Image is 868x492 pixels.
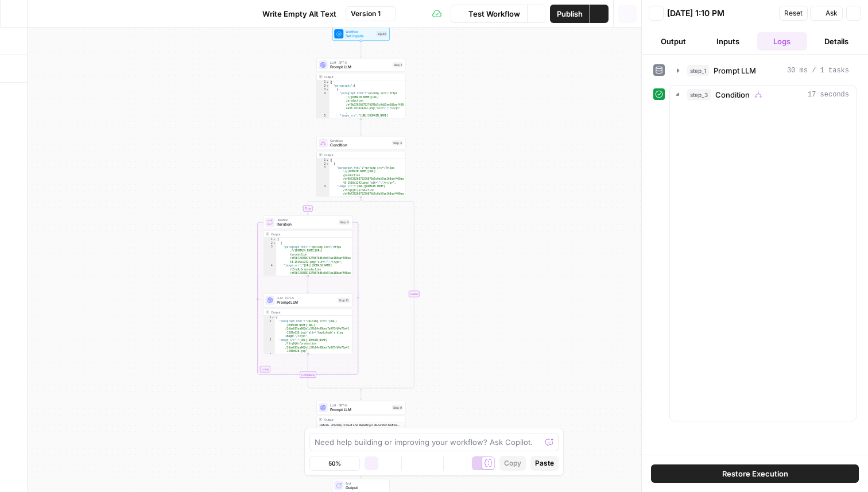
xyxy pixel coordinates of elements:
span: Toggle code folding, rows 3 through 7 [326,88,330,92]
div: 1 [263,238,276,242]
div: LLM · GPT-5Prompt LLMStep 1Output{ "paragraphs":[ { "paragraph_html":"<p><img src=\"https ://[DOM... [316,58,405,119]
g: Edge from step_3 to step_3-conditional-end [361,197,414,391]
span: Toggle code folding, rows 2 through 6 [326,162,330,166]
g: Edge from start to step_1 [360,41,362,57]
span: Prompt LLM [714,65,756,76]
span: Ask [826,8,838,18]
button: Paste [530,456,559,471]
span: Prompt LLM [330,64,390,70]
g: Edge from step_4-iteration-end to step_3-conditional-end [308,378,361,391]
div: LLM · GPT-5Prompt LLMStep 9Output<article> <h1>Why Product and Marketing Collaboration Matters—an... [316,401,405,462]
div: LLM · GPT-5Prompt LLMStep 10Output{ "paragraph_html":"<p><img src=\"[URL] .[DOMAIN_NAME][URL] /26... [263,293,352,354]
button: Logs [757,32,807,51]
g: Edge from step_3 to step_4 [307,197,361,215]
span: Version 1 [351,9,381,19]
span: Test Workflow [468,8,520,20]
div: LoopIterationIterationStep 4Output[ { "paragraph_html":"<p><img src=\"https ://[DOMAIN_NAME][URL]... [263,215,352,276]
span: Toggle code folding, rows 2 through 6 [273,242,276,246]
div: 1 [263,316,275,320]
div: 2 [317,84,330,88]
span: Prompt LLM [330,407,390,413]
span: step_3 [687,89,711,100]
div: Step 4 [339,220,350,225]
span: Paste [535,458,554,468]
span: Output [346,485,385,491]
span: 50% [328,459,341,468]
div: ConditionConditionStep 3Output[ { "paragraph_html":"<p><img src=\"https ://[DOMAIN_NAME][URL] /pr... [316,136,405,197]
div: 2 [263,242,276,246]
span: Copy [504,458,521,468]
button: Ask [810,6,843,21]
div: Complete [263,371,352,378]
span: End [346,481,385,486]
span: LLM · GPT-5 [277,296,335,300]
g: Edge from step_9 to end [360,462,362,478]
span: Restore Execution [722,468,788,479]
div: Inputs [377,32,387,37]
button: Publish [550,5,590,23]
span: LLM · GPT-5 [330,403,390,408]
div: Output [324,153,390,157]
div: 2 [317,162,330,166]
button: Write Empty Alt Text [245,5,343,23]
span: Toggle code folding, rows 1 through 17 [326,158,330,162]
span: Condition [330,142,390,148]
span: Iteration [277,218,336,222]
div: 2 [263,320,275,339]
div: 4 [317,92,330,114]
button: Version 1 [346,6,396,21]
div: Output [324,417,390,422]
div: 3 [317,166,330,185]
button: Details [812,32,862,51]
span: 30 ms / 1 tasks [787,65,849,76]
button: 30 ms / 1 tasks [670,61,856,80]
span: Condition [715,89,750,100]
div: Output [324,75,390,79]
span: Workflow [346,29,374,34]
span: step_1 [687,65,709,76]
div: 3 [263,338,275,353]
div: <article> <h1>Why Product and Marketing Collaboration Matters—and How to Improve It</h1> <p>Produ... [317,423,405,481]
button: Test Workflow [451,5,527,23]
div: 3 [317,88,330,92]
div: Complete [300,371,316,378]
span: LLM · GPT-5 [330,60,390,65]
button: Output [649,32,699,51]
span: Condition [330,138,390,143]
span: Toggle code folding, rows 2 through 18 [326,84,330,88]
div: Step 1 [393,63,403,68]
span: Toggle code folding, rows 1 through 19 [326,80,330,84]
div: 4 [317,185,330,200]
span: Iteration [277,222,336,227]
button: Inputs [703,32,753,51]
g: Edge from step_1 to step_3 [360,119,362,135]
button: Copy [499,456,526,471]
div: 4 [263,264,276,279]
div: 4 [263,353,275,368]
span: Toggle code folding, rows 1 through 17 [273,238,276,242]
span: Prompt LLM [277,300,335,305]
div: WorkflowSet InputsInputs [316,27,405,41]
span: Publish [557,8,583,20]
div: Step 9 [392,405,403,410]
button: 17 seconds [670,86,856,104]
div: Output [271,232,336,237]
button: Restore Execution [651,464,859,483]
span: Write Empty Alt Text [262,8,336,20]
g: Edge from step_4 to step_10 [307,276,309,293]
span: 17 seconds [808,90,849,100]
span: Toggle code folding, rows 1 through 5 [272,316,275,320]
div: Step 3 [392,141,403,146]
div: Step 10 [338,298,350,303]
span: Set Inputs [346,33,374,39]
div: 1 [317,80,330,84]
div: 5 [317,114,330,129]
div: 3 [263,245,276,264]
g: Edge from step_3-conditional-end to step_9 [360,390,362,401]
div: 1 [317,158,330,162]
div: Output [271,310,336,315]
span: Reset [784,8,803,18]
button: Reset [779,6,808,21]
